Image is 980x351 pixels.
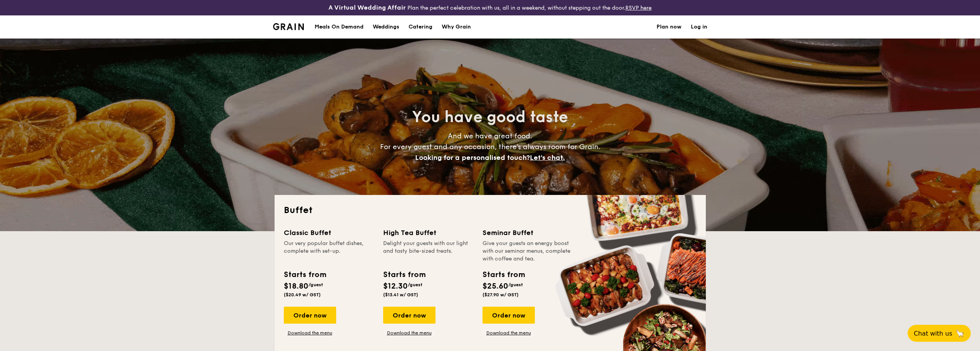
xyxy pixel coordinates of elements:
[409,15,432,39] h1: Catering
[482,282,508,291] span: $25.60
[657,15,682,39] a: Plan now
[691,15,707,39] a: Log in
[415,153,530,162] span: Looking for a personalised touch?
[914,330,952,337] span: Chat with us
[284,307,336,324] div: Order now
[408,282,422,287] span: /guest
[268,3,712,12] div: Plan the perfect celebration with us, all in a weekend, without stepping out the door.
[383,240,473,263] div: Delight your guests with our light and tasty bite-sized treats.
[310,15,368,39] a: Meals On Demand
[380,132,600,162] span: And we have great food. For every guest and any occasion, there’s always room for Grain.
[284,204,697,217] h2: Buffet
[482,330,535,336] a: Download the menu
[383,227,473,238] div: High Tea Buffet
[482,240,573,263] div: Give your guests an energy boost with our seminar menus, complete with coffee and tea.
[273,23,304,30] img: Grain
[437,15,476,39] a: Why Grain
[368,15,404,39] a: Weddings
[328,3,406,12] h4: A Virtual Wedding Affair
[284,292,321,297] span: ($20.49 w/ GST)
[383,330,436,336] a: Download the menu
[955,329,965,338] span: 🦙
[284,227,374,238] div: Classic Buffet
[482,292,519,297] span: ($27.90 w/ GST)
[404,15,437,39] a: Catering
[482,307,535,324] div: Order now
[383,282,408,291] span: $12.30
[383,307,436,324] div: Order now
[308,282,323,287] span: /guest
[373,15,399,39] div: Weddings
[284,240,374,263] div: Our very popular buffet dishes, complete with set-up.
[315,15,364,39] div: Meals On Demand
[412,108,568,126] span: You have good taste
[908,325,971,342] button: Chat with us🦙
[442,15,471,39] div: Why Grain
[284,269,326,280] div: Starts from
[482,227,573,238] div: Seminar Buffet
[284,330,336,336] a: Download the menu
[273,23,304,30] a: Logotype
[383,292,418,297] span: ($13.41 w/ GST)
[383,269,425,280] div: Starts from
[284,282,308,291] span: $18.80
[508,282,523,287] span: /guest
[625,5,652,11] a: RSVP here
[530,153,565,162] span: Let's chat.
[482,269,524,280] div: Starts from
